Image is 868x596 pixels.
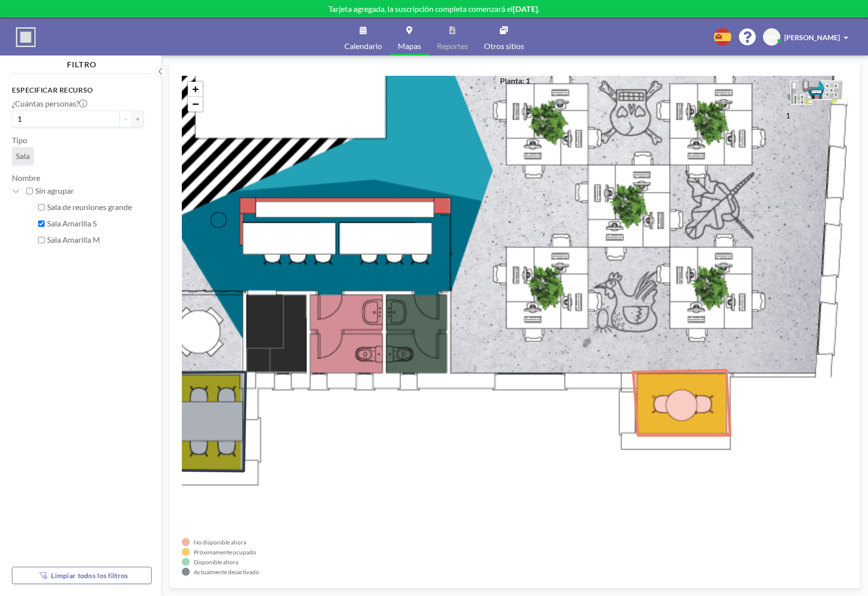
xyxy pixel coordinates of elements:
span: Limpiar todos los filtros [51,571,128,580]
label: Sala Amarilla M [47,235,144,245]
button: - [120,110,132,127]
span: − [192,98,199,110]
span: AG [767,33,777,42]
a: Zoom in [188,82,203,97]
img: organization-logo [16,27,36,47]
a: Calendario [336,18,390,55]
a: Zoom out [188,97,203,111]
a: Reportes [429,18,476,55]
label: Nombre [12,173,40,182]
div: No disponible ahora [194,539,246,546]
label: 1 [786,110,790,120]
span: Calendario [344,42,382,50]
button: Limpiar todos los filtros [12,567,152,584]
span: Otros sitios [484,42,524,50]
span: Sala [16,151,30,161]
span: + [192,83,199,95]
a: Mapas [390,18,429,55]
label: Tipo [12,135,27,145]
h4: Planta: 1 [500,76,530,86]
h3: Especificar recurso [12,86,144,95]
h4: FILTRO [12,55,152,69]
div: Actualmente desactivado [194,568,259,576]
span: Mapas [398,42,421,50]
label: ¿Cuántas personas? [12,99,87,108]
div: Próximamente ocupado [194,548,256,556]
b: [DATE] [513,4,538,13]
div: Disponible ahora [194,558,238,566]
span: [PERSON_NAME] [784,33,840,42]
label: Sala de reuniones grande [47,202,144,212]
a: Otros sitios [476,18,532,55]
img: 090430091581d4631f939019bbb01169.png [786,76,848,108]
span: Reportes [437,42,468,50]
label: Sala Amarilla S [47,218,144,228]
label: Sin agrupar [35,186,144,196]
button: + [132,110,144,127]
